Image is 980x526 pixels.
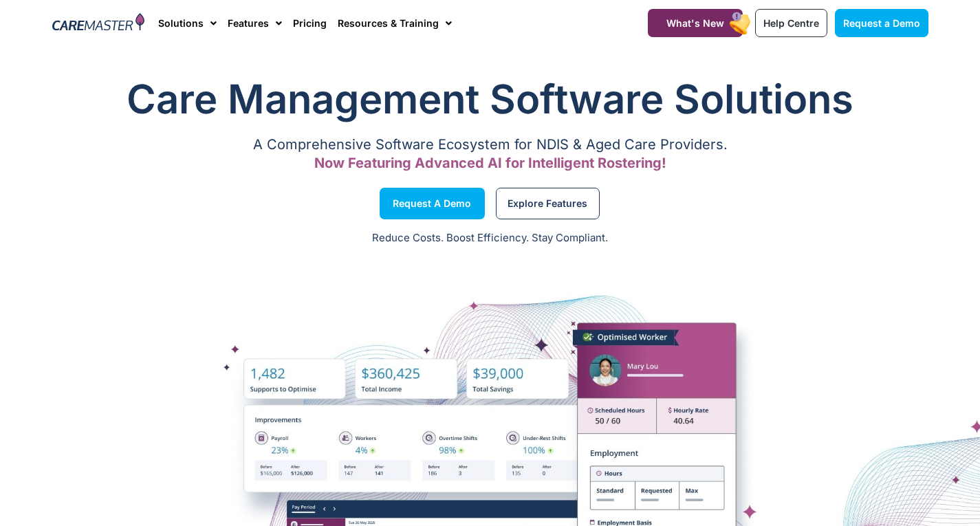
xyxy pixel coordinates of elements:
span: Request a Demo [843,17,920,29]
span: Help Centre [763,17,819,29]
a: Explore Features [496,188,600,219]
span: What's New [666,17,724,29]
h1: Care Management Software Solutions [52,72,928,127]
a: Request a Demo [835,9,928,37]
p: Reduce Costs. Boost Efficiency. Stay Compliant. [8,230,972,246]
a: Request a Demo [380,188,485,219]
span: Request a Demo [393,200,471,207]
a: Help Centre [755,9,827,37]
img: CareMaster Logo [52,13,145,34]
p: A Comprehensive Software Ecosystem for NDIS & Aged Care Providers. [52,140,928,149]
span: Explore Features [508,200,587,207]
span: Now Featuring Advanced AI for Intelligent Rostering! [314,155,666,171]
a: What's New [648,9,743,37]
